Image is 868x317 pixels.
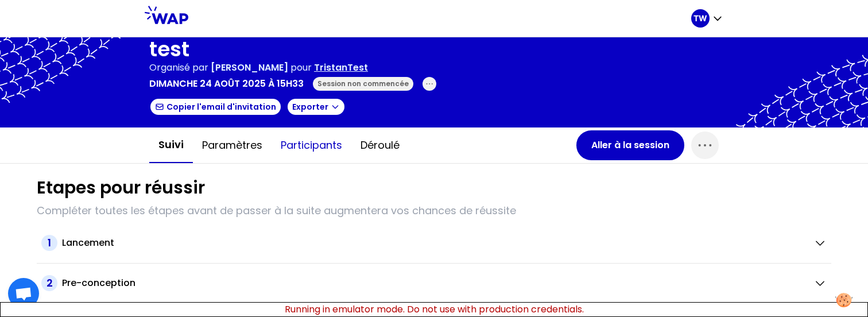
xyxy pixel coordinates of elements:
[828,286,859,314] button: Manage your preferences about cookies
[41,235,827,251] button: 1Lancement
[8,278,39,309] a: Ouvrir le chat
[149,61,208,75] p: Organisé par
[62,236,114,250] h2: Lancement
[37,177,205,198] h1: Etapes pour réussir
[272,128,351,163] button: Participants
[149,77,304,91] p: dimanche 24 août 2025 à 15h33
[290,61,312,75] p: pour
[41,235,57,251] span: 1
[286,98,346,116] button: Exporter
[691,9,723,28] button: TW
[62,276,135,290] h2: Pre-conception
[41,275,57,291] span: 2
[193,128,272,163] button: Paramètres
[313,77,413,91] div: Session non commencée
[149,98,282,116] button: Copier l'email d'invitation
[693,13,707,24] p: TW
[211,61,288,74] span: [PERSON_NAME]
[351,128,409,163] button: Déroulé
[576,130,684,160] button: Aller à la session
[37,203,831,219] p: Compléter toutes les étapes avant de passer à la suite augmentera vos chances de réussite
[41,275,827,291] button: 2Pre-conception
[149,38,436,61] h1: test
[314,61,368,75] p: TristanTest
[149,127,193,163] button: Suivi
